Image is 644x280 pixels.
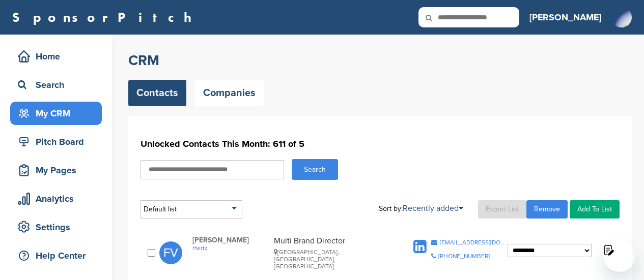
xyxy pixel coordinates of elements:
div: Sort by: [379,204,463,212]
div: [EMAIL_ADDRESS][DOMAIN_NAME] [440,239,508,245]
a: Companies [195,80,264,106]
div: My CRM [15,104,102,122]
div: Pitch Board [15,133,102,151]
a: Add To List [570,200,620,219]
a: Pitch Board [10,130,102,153]
a: [PERSON_NAME] [529,6,601,28]
div: [PHONE_NUMBER] [438,253,490,259]
a: Help Center [10,244,102,267]
a: Remove [526,200,568,219]
div: Home [15,47,102,66]
a: SponsorPitch [12,11,198,24]
iframe: Button to launch messaging window [603,239,636,272]
a: Search [10,73,102,97]
div: Analytics [15,190,102,208]
img: Notes [602,243,614,256]
a: Analytics [10,187,102,210]
h1: Unlocked Contacts This Month: 611 of 5 [141,135,620,153]
div: Settings [15,218,102,236]
a: Recently added [403,203,463,213]
a: Home [10,45,102,68]
h3: [PERSON_NAME] [529,10,601,24]
div: My Pages [15,161,102,179]
div: Multi Brand Director [274,236,394,270]
button: Search [292,159,338,180]
a: Hertz [192,244,269,252]
span: FV [159,241,182,264]
h2: CRM [128,51,632,70]
a: My CRM [10,102,102,125]
span: [PERSON_NAME] [192,236,269,244]
a: Export List [478,200,526,219]
div: Search [15,76,102,94]
div: Default list [141,200,242,219]
a: My Pages [10,159,102,182]
a: Settings [10,215,102,239]
a: Contacts [128,80,186,106]
div: [GEOGRAPHIC_DATA], [GEOGRAPHIC_DATA], [GEOGRAPHIC_DATA] [274,248,394,270]
div: Help Center [15,246,102,265]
